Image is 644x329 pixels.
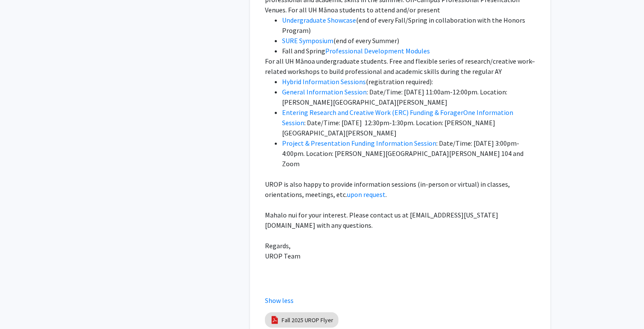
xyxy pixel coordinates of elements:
[347,190,385,199] a: upon request
[265,56,535,76] p: For all UH Mānoa undergraduate students. Free and flexible series of research/creative work–relat...
[282,36,333,45] a: SURE Symposium
[265,210,535,230] p: Mahalo nui for your interest. Please contact us at [EMAIL_ADDRESS][US_STATE][DOMAIN_NAME] with an...
[265,295,294,305] button: Show less
[265,251,535,261] p: UROP Team
[282,35,535,46] li: (end of every Summer)
[282,46,535,56] li: Fall and Spring
[282,316,333,325] a: Fall 2025 UROP Flyer
[282,88,367,96] a: General Information Session
[265,179,535,200] p: UROP is also happy to provide information sessions (in-person or virtual) in classes, orientation...
[282,108,515,127] a: Entering Research and Creative Work (ERC) Funding & ForagerOne Information Session
[282,107,535,138] li: : Date/Time: [DATE] 12:30pm-1:30pm. Location: [PERSON_NAME][GEOGRAPHIC_DATA][PERSON_NAME]
[282,15,535,35] li: (end of every Fall/Spring in collaboration with the Honors Program)
[282,16,356,24] a: Undergraduate Showcase
[270,315,279,325] img: pdf_icon.png
[6,291,36,323] iframe: Chat
[282,87,535,107] li: : Date/Time: [DATE] 11:00am-12:00pm. Location: [PERSON_NAME][GEOGRAPHIC_DATA][PERSON_NAME]
[325,47,430,55] a: Professional Development Modules
[282,138,535,169] li: : Date/Time: [DATE] 3:00pm-4:00pm. Location: [PERSON_NAME][GEOGRAPHIC_DATA][PERSON_NAME] 104 and ...
[265,241,535,251] p: Regards,
[282,77,366,86] a: Hybrid Information Sessions
[282,139,436,147] a: Project & Presentation Funding Information Session
[282,76,535,87] li: (registration required):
